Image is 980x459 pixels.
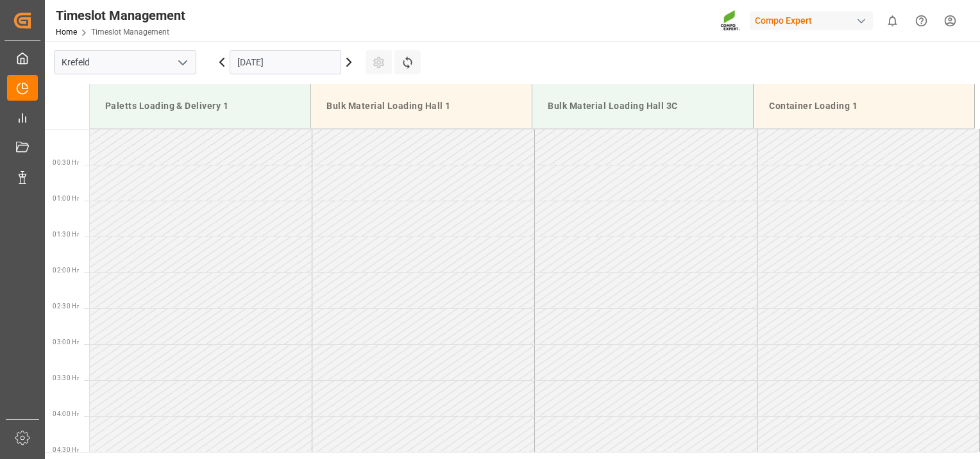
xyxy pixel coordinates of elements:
[764,94,964,118] div: Container Loading 1
[53,159,79,166] span: 00:30 Hr
[173,53,192,72] button: open menu
[53,446,79,453] span: 04:30 Hr
[53,338,79,346] span: 03:00 Hr
[543,94,743,118] div: Bulk Material Loading Hall 3C
[100,94,300,118] div: Paletts Loading & Delivery 1
[720,10,741,32] img: Screenshot%202023-09-29%20at%2010.02.21.png_1712312052.png
[53,410,79,417] span: 04:00 Hr
[750,8,878,33] button: Compo Expert
[56,6,185,25] div: Timeslot Management
[230,50,341,74] input: DD.MM.YYYY
[54,50,196,74] input: Type to search/select
[56,28,77,37] a: Home
[750,12,873,30] div: Compo Expert
[878,6,907,35] button: show 0 new notifications
[53,303,79,310] span: 02:30 Hr
[53,374,79,381] span: 03:30 Hr
[907,6,936,35] button: Help Center
[53,231,79,238] span: 01:30 Hr
[321,94,521,118] div: Bulk Material Loading Hall 1
[53,195,79,202] span: 01:00 Hr
[53,267,79,274] span: 02:00 Hr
